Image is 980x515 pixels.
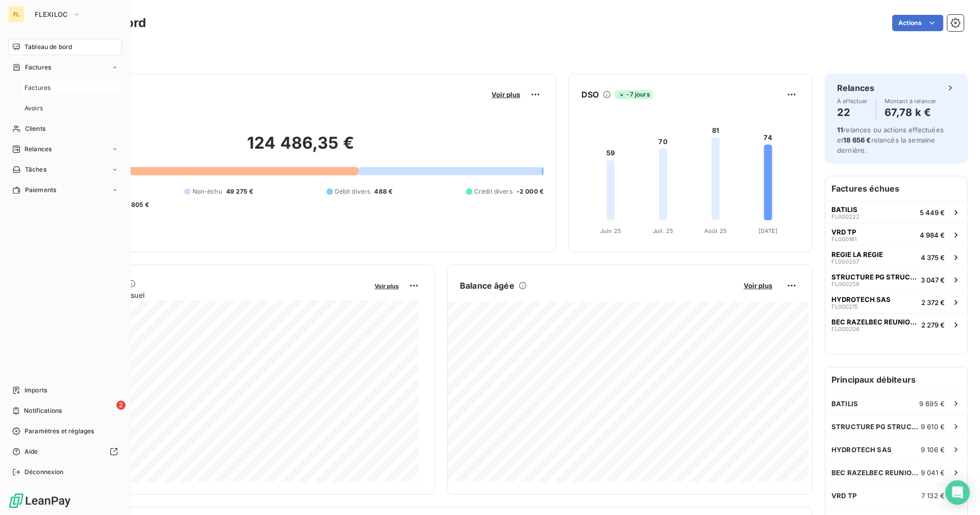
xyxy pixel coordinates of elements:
h6: Principaux débiteurs [825,367,967,392]
span: 9 695 € [919,400,945,408]
span: FL000161 [831,236,856,242]
span: Avoirs [24,104,43,113]
span: 2 [116,401,126,410]
span: 9 041 € [921,469,945,477]
span: STRUCTURE PG STRUCTURE [831,423,921,431]
tspan: Août 25 [704,227,727,235]
span: 9 106 € [921,446,945,454]
span: 2 279 € [921,321,945,329]
span: Crédit divers [474,187,512,196]
span: FLEXILOC [35,10,68,18]
h6: Factures échues [825,176,967,201]
button: BEC RAZELBEC REUNION EASYNOVFL0002062 279 € [825,313,967,336]
span: FL000207 [831,259,859,265]
span: 2 372 € [921,298,945,307]
span: FL000206 [831,326,860,332]
span: REGIE LA REGIE [831,250,883,259]
h2: 124 486,35 € [58,133,544,163]
button: STRUCTURE PG STRUCTUREFL0002583 047 € [825,268,967,291]
div: FL [8,6,24,22]
div: Open Intercom Messenger [945,480,970,505]
span: Voir plus [492,90,520,99]
span: 488 € [374,187,393,196]
span: Tâches [25,165,46,174]
button: Voir plus [741,281,775,290]
h4: 22 [837,104,868,121]
span: HYDROTECH SAS [831,446,892,454]
span: Montant à relancer [885,98,937,104]
a: Aide [8,443,122,460]
span: Non-échu [192,187,222,196]
img: Logo LeanPay [8,493,71,509]
span: Chiffre d'affaires mensuel [58,290,367,300]
button: Voir plus [372,281,402,290]
span: Factures [24,83,51,92]
tspan: Juil. 25 [653,227,673,235]
span: Aide [24,447,38,456]
span: 4 984 € [920,231,945,239]
span: Paiements [25,185,56,195]
span: -805 € [128,200,149,209]
button: HYDROTECH SASFL0002152 372 € [825,291,967,313]
span: BEC RAZELBEC REUNION EASYNOV [831,469,921,477]
h6: Relances [837,82,874,94]
button: REGIE LA REGIEFL0002074 375 € [825,246,967,268]
h6: DSO [581,88,599,101]
span: HYDROTECH SAS [831,295,891,303]
span: relances ou actions effectuées et relancés la semaine dernière. [837,126,944,154]
span: Débit divers [335,187,371,196]
span: Relances [24,145,52,154]
span: 18 656 € [843,136,871,144]
span: BATILIS [831,205,857,214]
span: Tableau de bord [24,42,72,52]
span: FL000222 [831,214,860,220]
span: 7 132 € [921,491,945,500]
span: -7 jours [615,90,652,99]
span: BATILIS [831,400,858,408]
span: 49 275 € [226,187,253,196]
span: Déconnexion [24,467,64,477]
span: -2 000 € [517,187,544,196]
h6: Balance âgée [460,279,514,292]
span: Factures [25,63,51,72]
tspan: Juin 25 [600,227,621,235]
span: Paramètres et réglages [24,427,94,436]
button: Actions [892,15,943,31]
span: Voir plus [744,282,772,290]
span: BEC RAZELBEC REUNION EASYNOV [831,318,917,326]
span: Clients [25,124,45,133]
span: 5 449 € [920,208,945,217]
span: FL000258 [831,281,860,287]
h4: 67,78 k € [885,104,937,121]
tspan: [DATE] [758,227,778,235]
span: 9 610 € [921,423,945,431]
span: Notifications [24,406,62,415]
span: VRD TP [831,228,856,236]
span: 3 047 € [921,276,945,284]
span: STRUCTURE PG STRUCTURE [831,273,917,281]
span: À effectuer [837,98,868,104]
span: FL000215 [831,303,858,310]
button: BATILISFL0002225 449 € [825,201,967,223]
span: 4 375 € [921,253,945,262]
button: VRD TPFL0001614 984 € [825,223,967,246]
span: Imports [24,386,47,395]
span: VRD TP [831,491,856,500]
button: Voir plus [488,90,523,99]
span: Voir plus [375,283,399,290]
span: 11 [837,126,843,134]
